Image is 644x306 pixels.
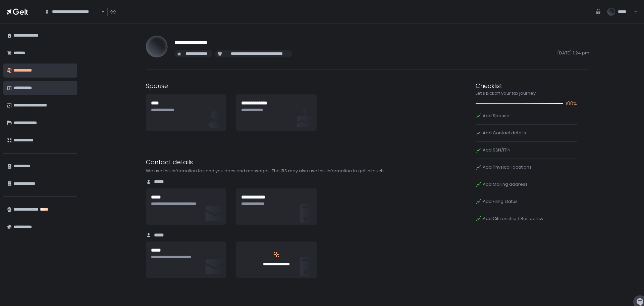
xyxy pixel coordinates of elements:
div: Checklist [476,81,578,90]
div: Contact details [146,158,408,167]
div: Let's kickoff your tax journey [476,90,578,96]
span: Add Physical locations [483,164,532,170]
span: 100% [566,100,577,107]
div: Spouse [146,81,408,90]
span: Add Spouse [483,113,509,119]
div: Search for option [40,5,105,19]
span: Add Citizenship / Residency [483,216,543,222]
span: [DATE] 1:24 pm [295,50,589,57]
div: We use this information to send you docs and messages. The IRS may also use this information to g... [146,168,408,174]
span: Add Contact details [483,130,526,136]
input: Search for option [100,8,101,15]
span: Add SSN/ITIN [483,147,511,153]
span: Add Mailing address [483,181,528,187]
span: Add Filing status [483,199,518,205]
